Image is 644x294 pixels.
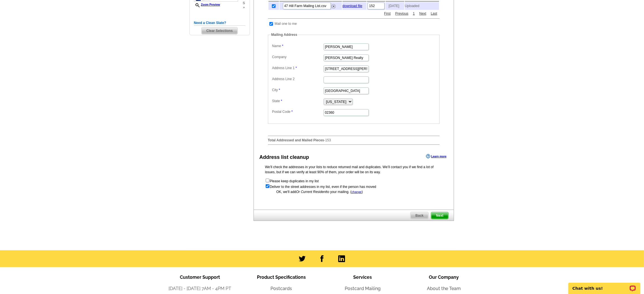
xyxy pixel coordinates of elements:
[180,275,220,280] span: Customer Support
[429,11,439,16] a: Last
[272,109,323,114] label: Postal Code
[345,286,381,291] a: Postcard Mailing
[272,98,323,104] label: State
[257,275,306,280] span: Product Specifications
[331,3,336,7] a: Remove this list
[405,2,439,10] td: Uploaded
[325,138,331,142] span: 153
[272,43,323,49] label: Name
[271,32,298,37] legend: Mailing Address
[243,5,245,10] span: »
[160,285,241,292] li: [DATE] - [DATE] 7AM - 4PM PT
[411,11,416,16] a: 1
[565,276,644,294] iframe: LiveChat chat widget
[296,190,326,194] span: Or Current Resident
[272,65,323,71] label: Address Line 1
[431,212,448,219] span: Next
[274,21,297,27] td: Mail one to me
[268,138,324,142] strong: Total Addressed and Mailed Pieces
[265,189,442,194] div: OK, we'll add to your mailing. ( )
[243,1,245,5] span: s
[272,87,323,93] label: City
[194,3,220,6] a: Zoom Preview
[259,153,309,161] div: Address list cleanup
[426,154,446,159] a: Learn more
[331,4,336,8] img: delete.png
[383,11,392,16] a: First
[427,286,461,291] a: About the Team
[418,11,428,16] a: Next
[265,164,442,175] p: We’ll check the addresses in your lists to reduce returned mail and duplicates. We’ll contact you...
[386,2,404,10] td: [DATE]
[353,275,372,280] span: Services
[394,11,410,16] a: Previous
[272,54,323,60] label: Company
[194,20,245,26] h5: Need a Clean Slate?
[265,178,442,189] form: Please keep duplicates in my list Deliver to the street addresses in my list, even if the person ...
[202,27,237,34] span: Clear Selections
[410,212,429,219] a: Back
[352,190,362,194] a: change
[342,4,362,8] a: download file
[271,286,292,291] a: Postcards
[429,275,459,280] span: Our Company
[272,76,323,82] label: Address Line 2
[411,212,428,219] span: Back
